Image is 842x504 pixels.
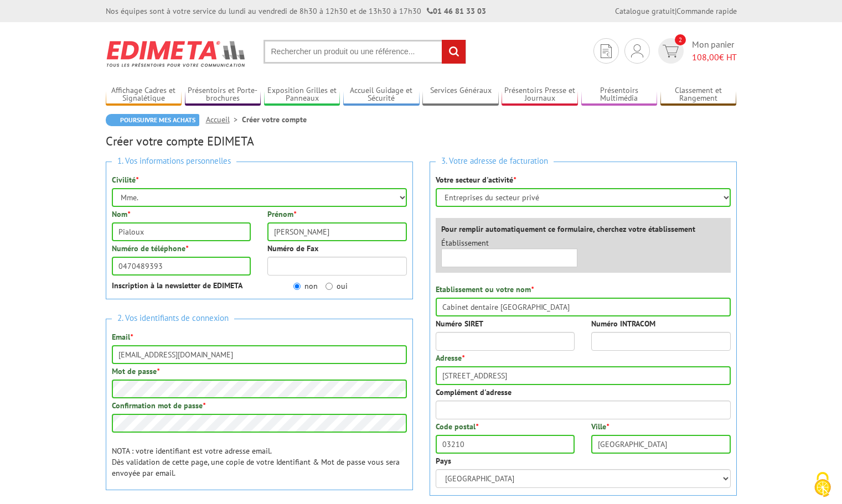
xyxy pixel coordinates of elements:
span: 3. Votre adresse de facturation [436,154,554,169]
label: Pour remplir automatiquement ce formulaire, cherchez votre établissement [441,224,695,235]
a: Classement et Rangement [660,86,737,104]
span: 2. Vos identifiants de connexion [112,311,234,326]
label: Adresse [436,352,464,363]
label: Numéro INTRACOM [591,318,655,329]
span: 1. Vos informations personnelles [112,154,236,169]
label: oui [326,280,348,292]
label: Etablissement ou votre nom [436,284,534,295]
input: Rechercher un produit ou une référence... [264,40,466,64]
label: Civilité [112,174,138,185]
a: Présentoirs Multimédia [581,86,658,104]
label: Pays [436,455,451,466]
img: Edimeta [106,33,247,74]
input: oui [326,283,333,290]
a: Accueil Guidage et Sécurité [343,86,420,104]
img: devis rapide [663,45,679,58]
label: Votre secteur d'activité [436,174,516,185]
a: Poursuivre mes achats [106,114,199,126]
div: Nos équipes sont à votre service du lundi au vendredi de 8h30 à 12h30 et de 13h30 à 17h30 [106,6,486,17]
span: € HT [692,51,737,64]
div: | [615,6,737,17]
img: devis rapide [631,44,643,58]
img: Cookies (fenêtre modale) [809,471,836,498]
span: Mon panier [692,38,737,64]
span: 2 [675,34,686,45]
label: Numéro de Fax [267,243,318,254]
button: Cookies (fenêtre modale) [803,466,842,504]
a: Catalogue gratuit [615,6,675,16]
label: Mot de passe [112,366,159,377]
div: Établissement [433,237,586,267]
p: NOTA : votre identifiant est votre adresse email. Dès validation de cette page, une copie de votr... [112,445,407,479]
label: Ville [591,421,609,432]
img: devis rapide [601,44,612,58]
strong: Inscription à la newsletter de EDIMETA [112,280,242,290]
label: Code postal [436,421,478,432]
a: Présentoirs et Porte-brochures [185,86,261,104]
a: Exposition Grilles et Panneaux [264,86,340,104]
label: Email [112,331,133,342]
a: Services Généraux [422,86,499,104]
a: Affichage Cadres et Signalétique [106,86,182,104]
label: Nom [112,209,130,220]
h2: Créer votre compte EDIMETA [106,134,737,148]
label: non [293,280,318,292]
input: non [293,283,301,290]
label: Complément d'adresse [436,387,512,398]
input: rechercher [442,40,466,64]
span: 108,00 [692,51,719,63]
label: Confirmation mot de passe [112,400,205,411]
a: Présentoirs Presse et Journaux [502,86,578,104]
strong: 01 46 81 33 03 [427,6,486,16]
li: Créer votre compte [242,114,307,125]
label: Numéro de téléphone [112,243,188,254]
a: Accueil [206,115,242,124]
a: devis rapide 2 Mon panier 108,00€ HT [655,38,737,64]
a: Commande rapide [676,6,737,16]
label: Prénom [267,209,296,220]
label: Numéro SIRET [436,318,483,329]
